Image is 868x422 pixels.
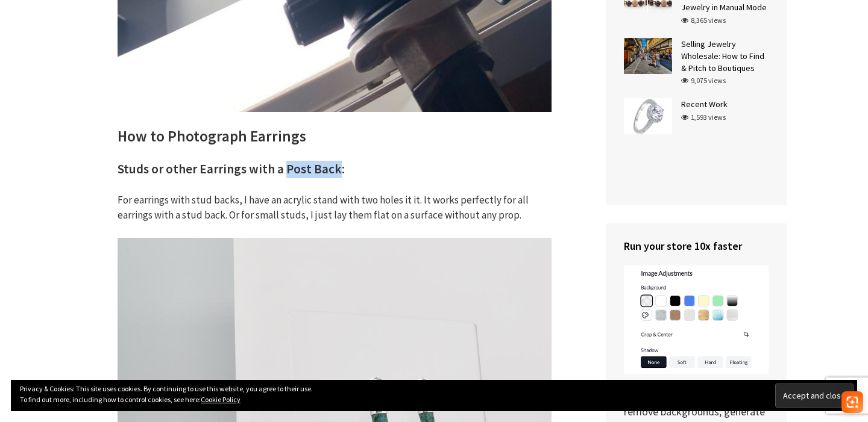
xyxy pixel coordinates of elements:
div: Privacy & Cookies: This site uses cookies. By continuing to use this website, you agree to their ... [11,380,857,411]
h4: Run your store 10x faster [624,238,769,253]
div: 8,365 views [681,15,726,26]
div: 1,593 views [681,112,726,123]
a: Recent Work [681,99,728,110]
p: For earrings with stud backs, I have an acrylic stand with two holes it it. It works perfectly fo... [118,193,552,223]
a: Cookie Policy [201,395,241,404]
input: Accept and close [775,383,854,408]
div: 9,075 views [681,75,726,86]
h2: How to Photograph Earrings [118,126,552,146]
h3: Studs or other Earrings with a Post Back: [118,161,552,178]
a: Selling Jewelry Wholesale: How to Find & Pitch to Boutiques [681,39,764,73]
